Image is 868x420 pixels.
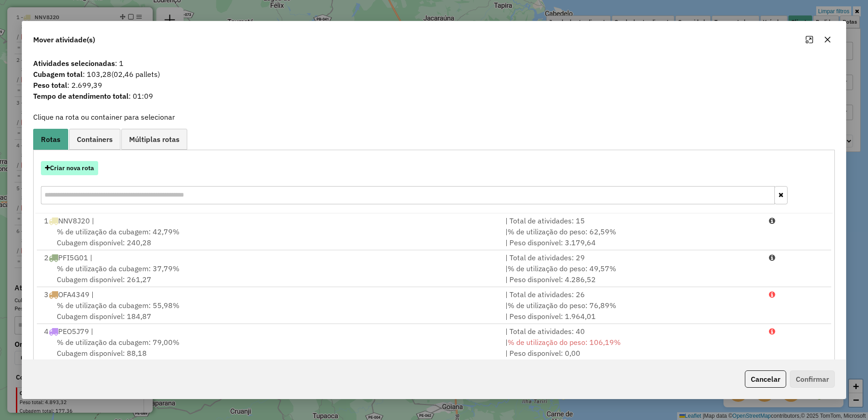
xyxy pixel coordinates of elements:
span: Containers [77,136,113,143]
span: : 1 [28,58,841,69]
div: 1 NNV8J20 | [39,215,500,226]
i: Porcentagens após mover as atividades: Cubagem: 80,57% Peso: 108,65% [769,291,775,298]
div: Cubagem disponível: 261,27 [39,263,500,285]
div: Cubagem disponível: 184,87 [39,300,500,322]
div: | Total de atividades: 40 [500,326,763,337]
div: | | Peso disponível: 4.286,52 [500,263,763,285]
div: 3 OFA4349 | [39,289,500,300]
strong: Tempo de atendimento total [33,91,129,101]
i: Porcentagens após mover as atividades: Cubagem: 103,60% Peso: 137,95% [769,328,775,335]
div: Cubagem disponível: 88,18 [39,337,500,359]
div: 2 PFI5G01 | [39,252,500,263]
div: | Total de atividades: 26 [500,289,763,300]
span: : 103,28 [28,69,841,80]
div: 4 PEO5J79 | [39,326,500,337]
span: % de utilização da cubagem: 37,79% [57,264,180,273]
button: Cancelar [745,370,786,388]
strong: Atividades selecionadas [33,59,115,68]
span: % de utilização do peso: 106,19% [508,338,621,347]
strong: Cubagem total [33,70,83,79]
span: (02,46 pallets) [111,70,160,79]
div: | | Peso disponível: 0,00 [500,337,763,359]
div: | | Peso disponível: 1.964,01 [500,300,763,322]
button: Maximize [802,32,817,47]
i: Porcentagens após mover as atividades: Cubagem: 62,38% Peso: 81,33% [769,254,775,261]
div: | Total de atividades: 15 [500,215,763,226]
strong: Peso total [33,81,67,90]
span: % de utilização do peso: 76,89% [508,301,616,310]
span: Múltiplas rotas [129,136,180,143]
span: % de utilização do peso: 49,57% [508,264,616,273]
div: | | Peso disponível: 3.179,64 [500,226,763,248]
span: : 2.699,39 [28,80,841,91]
div: Cubagem disponível: 240,28 [39,226,500,248]
span: % de utilização do peso: 62,59% [508,227,616,236]
div: | Total de atividades: 29 [500,252,763,263]
button: Criar nova rota [41,161,98,175]
span: Rotas [41,136,60,143]
span: : 01:09 [28,91,841,101]
span: Mover atividade(s) [33,34,95,45]
span: % de utilização da cubagem: 55,98% [57,301,180,310]
span: % de utilização da cubagem: 42,79% [57,227,180,236]
span: % de utilização da cubagem: 79,00% [57,338,180,347]
i: Porcentagens após mover as atividades: Cubagem: 67,38% Peso: 94,35% [769,217,775,224]
label: Clique na rota ou container para selecionar [33,111,175,122]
